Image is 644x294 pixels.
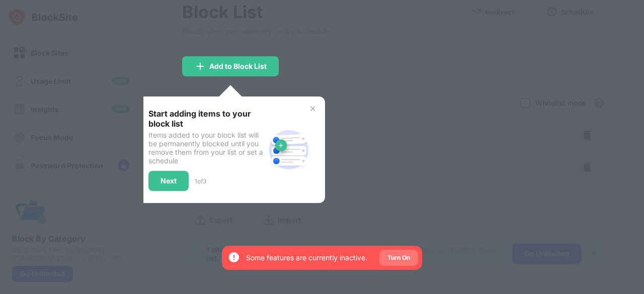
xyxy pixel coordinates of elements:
img: x-button.svg [309,105,317,113]
img: block-site.svg [265,126,313,174]
div: Start adding items to your block list [148,109,265,129]
div: Items added to your block list will be permanently blocked until you remove them from your list o... [148,131,265,165]
div: Next [160,177,177,185]
img: error-circle-white.svg [228,251,240,263]
div: Some features are currently inactive. [246,253,367,263]
div: 1 of 3 [195,177,206,185]
div: Add to Block List [209,62,267,70]
div: Turn On [387,253,410,263]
